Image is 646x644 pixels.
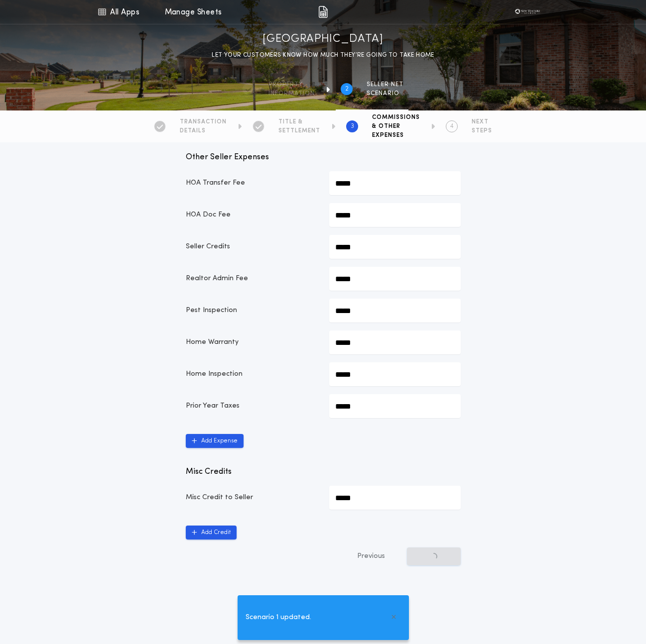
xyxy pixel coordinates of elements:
[372,113,420,121] span: COMMISSIONS
[372,122,420,130] span: & OTHER
[450,122,454,130] h2: 4
[278,118,320,126] span: TITLE &
[186,242,317,252] p: Seller Credits
[186,151,461,163] p: Other Seller Expenses
[212,50,434,60] p: LET YOUR CUSTOMERS KNOW HOW MUCH THEY’RE GOING TO TAKE HOME
[318,6,328,18] img: img
[186,434,244,448] button: Add Expense
[186,306,317,316] p: Pest Inspection
[513,7,543,17] img: vs-icon
[367,90,403,98] span: SCENARIO
[186,274,317,284] p: Realtor Admin Fee
[246,612,311,623] span: Scenario 1 updated.
[186,369,317,379] p: Home Inspection
[472,118,492,126] span: NEXT
[472,127,492,135] span: STEPS
[337,547,405,565] button: Previous
[180,118,227,126] span: TRANSACTION
[367,81,403,89] span: SELLER NET
[186,526,237,539] button: Add Credit
[278,127,320,135] span: SETTLEMENT
[186,178,317,188] p: HOA Transfer Fee
[372,131,420,139] span: EXPENSES
[186,210,317,220] p: HOA Doc Fee
[345,85,349,93] h2: 2
[268,81,315,89] span: Property
[186,337,317,347] p: Home Warranty
[186,466,461,478] p: Misc Credits
[268,90,315,98] span: information
[351,122,354,130] h2: 3
[186,401,317,411] p: Prior Year Taxes
[186,493,317,503] p: Misc Credit to Seller
[180,127,227,135] span: DETAILS
[262,31,384,47] h1: [GEOGRAPHIC_DATA]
